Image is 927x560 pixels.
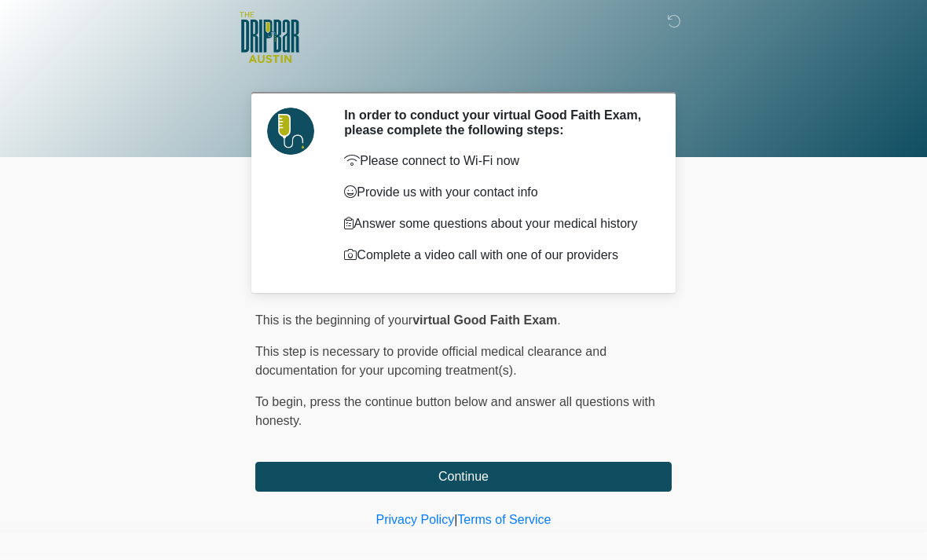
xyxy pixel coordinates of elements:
strong: virtual Good Faith Exam [412,313,557,327]
span: . [557,313,560,327]
button: Continue [255,462,672,492]
span: This is the beginning of your [255,313,412,327]
a: Privacy Policy [376,513,455,526]
span: This step is necessary to provide official medical clearance and documentation for your upcoming ... [255,345,606,377]
a: Terms of Service [457,513,551,526]
p: Provide us with your contact info [344,183,648,202]
span: To begin, [255,395,310,408]
p: Answer some questions about your medical history [344,214,648,233]
img: The DRIPBaR - Austin The Domain Logo [240,12,299,63]
img: Agent Avatar [267,108,314,155]
p: Please connect to Wi-Fi now [344,152,648,170]
h2: In order to conduct your virtual Good Faith Exam, please complete the following steps: [344,108,648,137]
p: Complete a video call with one of our providers [344,246,648,265]
a: | [454,513,457,526]
span: press the continue button below and answer all questions with honesty. [255,395,655,427]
